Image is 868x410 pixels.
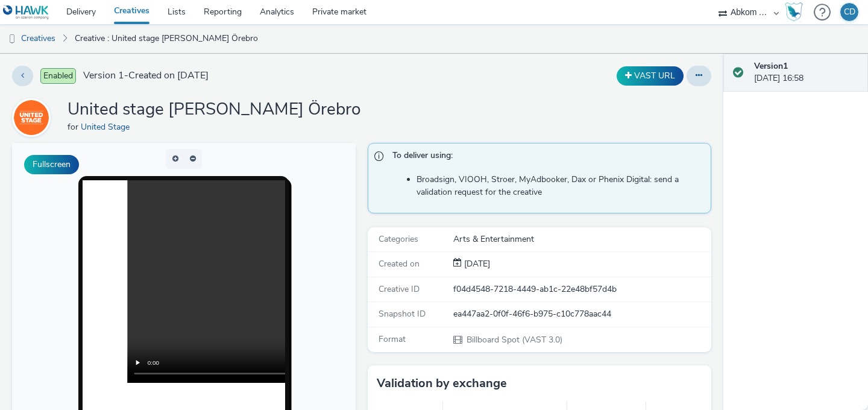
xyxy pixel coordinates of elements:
img: dooh [6,33,18,45]
h3: Validation by exchange [377,374,507,393]
img: United Stage [14,100,49,135]
h1: United stage [PERSON_NAME] Örebro [68,98,361,121]
span: Categories [379,233,418,245]
span: Creative ID [379,283,420,295]
span: [DATE] [462,258,490,270]
span: Enabled [40,68,76,84]
div: CD [844,3,855,21]
span: Created on [379,258,420,270]
span: Format [379,333,406,345]
span: Snapshot ID [379,308,426,320]
div: ea447aa2-0f0f-46f6-b975-c10c778aac44 [453,308,710,320]
div: [DATE] 16:58 [754,60,858,85]
a: Hawk Academy [785,2,808,22]
li: Broadsign, VIOOH, Stroer, MyAdbooker, Dax or Phenix Digital: send a validation request for the cr... [417,174,705,198]
span: Version 1 - Created on [DATE] [83,69,209,83]
img: Hawk Academy [785,2,803,22]
span: Billboard Spot (VAST 3.0) [465,334,562,345]
button: VAST URL [617,66,684,86]
span: To deliver using: [392,150,699,165]
div: Arts & Entertainment [453,233,710,245]
div: f04d4548-7218-4449-ab1c-22e48bf57d4b [453,283,710,295]
strong: Version 1 [754,60,788,72]
a: Creative : United stage [PERSON_NAME] Örebro [69,24,264,53]
a: United Stage [81,121,134,133]
div: Creation 28 August 2025, 16:58 [462,258,490,270]
button: Fullscreen [24,155,79,174]
img: undefined Logo [3,5,49,20]
a: United Stage [12,112,55,123]
div: Duplicate the creative as a VAST URL [614,66,687,86]
span: for [68,121,81,133]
